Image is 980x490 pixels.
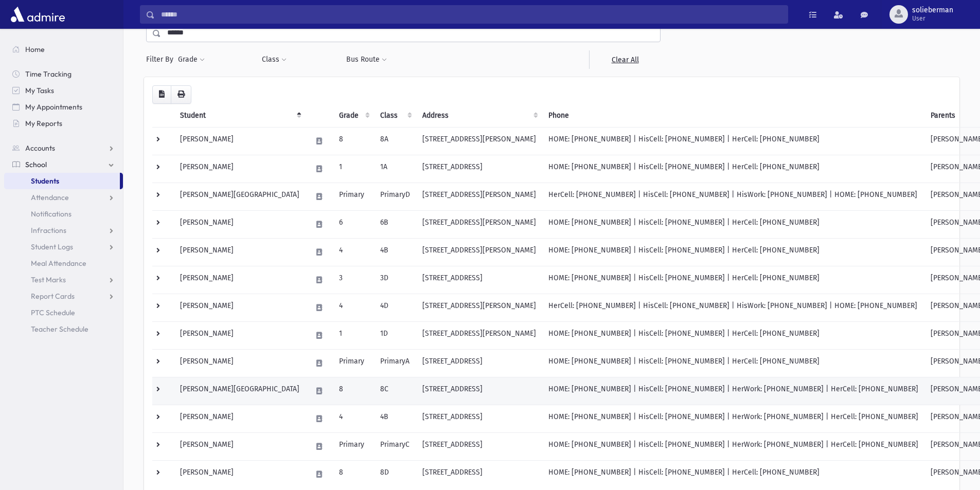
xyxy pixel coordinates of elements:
[4,173,120,189] a: Students
[4,271,123,288] a: Test Marks
[174,294,306,321] td: [PERSON_NAME]
[912,14,953,23] span: User
[374,238,416,266] td: 4B
[177,50,205,69] button: Grade
[542,349,924,377] td: HOME: [PHONE_NUMBER] | HisCell: [PHONE_NUMBER] | HerCell: [PHONE_NUMBER]
[542,405,924,432] td: HOME: [PHONE_NUMBER] | HisCell: [PHONE_NUMBER] | HerWork: [PHONE_NUMBER] | HerCell: [PHONE_NUMBER]
[333,104,374,128] th: Grade: activate to sort column ascending
[542,377,924,405] td: HOME: [PHONE_NUMBER] | HisCell: [PHONE_NUMBER] | HerWork: [PHONE_NUMBER] | HerCell: [PHONE_NUMBER]
[374,321,416,349] td: 1D
[25,119,62,128] span: My Reports
[4,41,123,58] a: Home
[374,432,416,460] td: PrimaryC
[4,321,123,337] a: Teacher Schedule
[542,266,924,294] td: HOME: [PHONE_NUMBER] | HisCell: [PHONE_NUMBER] | HerCell: [PHONE_NUMBER]
[25,102,82,112] span: My Appointments
[31,193,69,202] span: Attendance
[31,308,75,317] span: PTC Schedule
[333,405,374,432] td: 4
[333,349,374,377] td: Primary
[31,209,72,219] span: Notifications
[333,238,374,266] td: 4
[31,242,73,251] span: Student Logs
[25,143,55,153] span: Accounts
[174,349,306,377] td: [PERSON_NAME]
[416,377,542,405] td: [STREET_ADDRESS]
[4,189,123,206] a: Attendance
[374,405,416,432] td: 4B
[912,6,953,14] span: solieberman
[374,266,416,294] td: 3D
[542,321,924,349] td: HOME: [PHONE_NUMBER] | HisCell: [PHONE_NUMBER] | HerCell: [PHONE_NUMBER]
[333,294,374,321] td: 4
[31,275,66,284] span: Test Marks
[333,321,374,349] td: 1
[589,50,661,69] a: Clear All
[4,255,123,271] a: Meal Attendance
[174,238,306,266] td: [PERSON_NAME]
[25,86,54,95] span: My Tasks
[416,127,542,155] td: [STREET_ADDRESS][PERSON_NAME]
[333,432,374,460] td: Primary
[174,377,306,405] td: [PERSON_NAME][GEOGRAPHIC_DATA]
[31,259,86,268] span: Meal Attendance
[333,155,374,183] td: 1
[4,99,123,115] a: My Appointments
[542,155,924,183] td: HOME: [PHONE_NUMBER] | HisCell: [PHONE_NUMBER] | HerCell: [PHONE_NUMBER]
[416,349,542,377] td: [STREET_ADDRESS]
[542,432,924,460] td: HOME: [PHONE_NUMBER] | HisCell: [PHONE_NUMBER] | HerWork: [PHONE_NUMBER] | HerCell: [PHONE_NUMBER]
[4,82,123,99] a: My Tasks
[416,460,542,488] td: [STREET_ADDRESS]
[4,156,123,173] a: School
[542,460,924,488] td: HOME: [PHONE_NUMBER] | HisCell: [PHONE_NUMBER] | HerCell: [PHONE_NUMBER]
[374,210,416,238] td: 6B
[174,155,306,183] td: [PERSON_NAME]
[4,140,123,156] a: Accounts
[31,292,75,301] span: Report Cards
[542,238,924,266] td: HOME: [PHONE_NUMBER] | HisCell: [PHONE_NUMBER] | HerCell: [PHONE_NUMBER]
[333,127,374,155] td: 8
[374,104,416,128] th: Class: activate to sort column ascending
[25,160,47,169] span: School
[31,176,59,186] span: Students
[416,266,542,294] td: [STREET_ADDRESS]
[174,460,306,488] td: [PERSON_NAME]
[416,294,542,321] td: [STREET_ADDRESS][PERSON_NAME]
[25,69,72,79] span: Time Tracking
[416,155,542,183] td: [STREET_ADDRESS]
[416,183,542,210] td: [STREET_ADDRESS][PERSON_NAME]
[542,210,924,238] td: HOME: [PHONE_NUMBER] | HisCell: [PHONE_NUMBER] | HerCell: [PHONE_NUMBER]
[374,183,416,210] td: PrimaryD
[346,50,387,69] button: Bus Route
[31,324,88,334] span: Teacher Schedule
[174,210,306,238] td: [PERSON_NAME]
[174,183,306,210] td: [PERSON_NAME][GEOGRAPHIC_DATA]
[174,266,306,294] td: [PERSON_NAME]
[4,222,123,239] a: Infractions
[333,460,374,488] td: 8
[416,405,542,432] td: [STREET_ADDRESS]
[542,104,924,128] th: Phone
[174,405,306,432] td: [PERSON_NAME]
[333,266,374,294] td: 3
[4,66,123,82] a: Time Tracking
[174,321,306,349] td: [PERSON_NAME]
[416,432,542,460] td: [STREET_ADDRESS]
[171,85,191,104] button: Print
[174,104,306,128] th: Student: activate to sort column descending
[333,210,374,238] td: 6
[374,155,416,183] td: 1A
[333,183,374,210] td: Primary
[374,377,416,405] td: 8C
[416,104,542,128] th: Address: activate to sort column ascending
[416,238,542,266] td: [STREET_ADDRESS][PERSON_NAME]
[152,85,171,104] button: CSV
[333,377,374,405] td: 8
[25,45,45,54] span: Home
[4,115,123,132] a: My Reports
[374,349,416,377] td: PrimaryA
[4,206,123,222] a: Notifications
[146,54,177,65] span: Filter By
[374,460,416,488] td: 8D
[174,432,306,460] td: [PERSON_NAME]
